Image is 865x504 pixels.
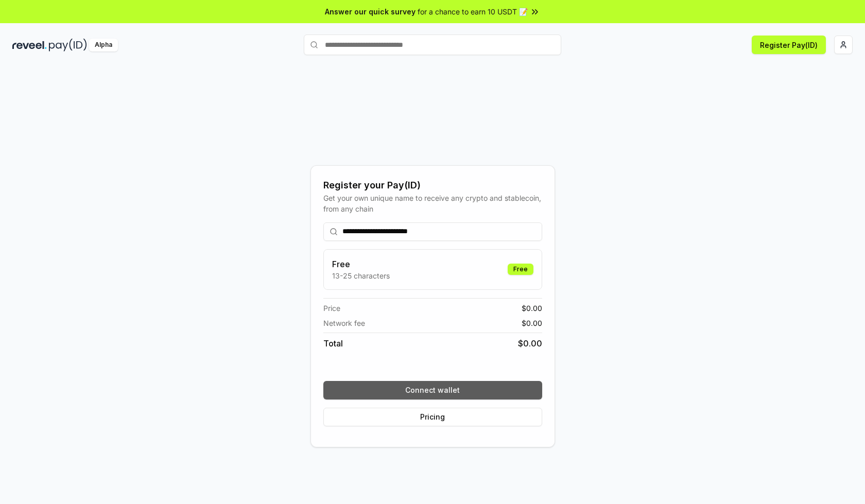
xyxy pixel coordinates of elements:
div: Alpha [89,39,118,51]
span: Total [323,337,343,350]
div: Register your Pay(ID) [323,178,542,193]
h3: Free [332,258,390,270]
span: $ 0.00 [522,303,542,314]
span: for a chance to earn 10 USDT 📝 [418,6,528,17]
span: $ 0.00 [522,318,542,328]
span: Answer our quick survey [325,6,416,17]
span: $ 0.00 [518,337,542,350]
span: Network fee [323,318,365,328]
img: reveel_dark [12,39,47,51]
p: 13-25 characters [332,270,390,281]
span: Price [323,303,340,314]
button: Register Pay(ID) [752,36,826,54]
img: pay_id [49,39,87,51]
div: Free [508,264,533,275]
button: Pricing [323,408,542,426]
button: Connect wallet [323,381,542,399]
div: Get your own unique name to receive any crypto and stablecoin, from any chain [323,193,542,214]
